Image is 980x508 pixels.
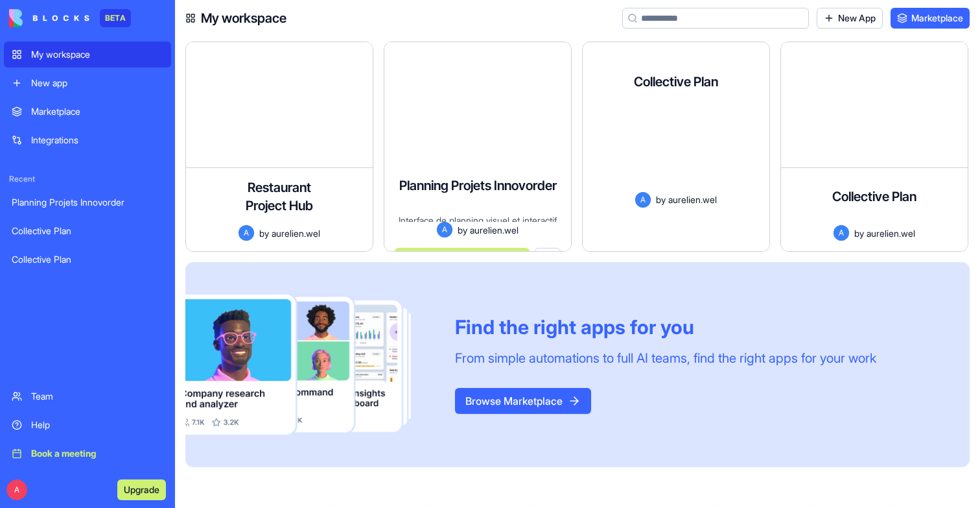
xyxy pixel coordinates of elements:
span: aurelien.wel [272,226,320,240]
a: BETA [9,9,131,27]
a: Restaurant Project HubAbyaurelien.wel [185,42,373,252]
a: Browse Marketplace [455,394,591,407]
button: Launch [395,248,530,274]
div: New app [31,77,163,90]
a: Integrations [4,127,171,153]
div: Help [31,418,163,431]
div: Interface de planning visuel et interactif des projets déployés par chef de projet, avec intégrat... [395,214,561,222]
div: From simple automations to full AI teams, find the right apps for your work [455,349,876,367]
div: Team [31,390,163,403]
span: by [458,223,467,237]
span: aurelien.wel [668,193,717,206]
a: New App [817,8,883,29]
h4: Planning Projets Innovorder [399,176,557,195]
a: Collective Plan [4,218,171,244]
a: Marketplace [4,99,171,125]
a: My workspace [4,42,171,67]
span: A [834,225,849,241]
button: Browse Marketplace [455,388,591,414]
h4: Restaurant Project Hub [227,178,331,215]
a: Collective Plan [4,247,171,272]
div: Marketplace [31,105,163,118]
a: Planning Projets Innovorder [4,189,171,215]
a: Help [4,412,171,438]
img: logo [9,9,89,27]
div: Find the right apps for you [455,315,876,339]
a: Marketplace [891,8,970,29]
span: A [239,225,254,241]
span: by [854,226,864,240]
div: Collective Plan [12,253,163,266]
a: Upgrade [117,483,166,496]
a: Team [4,383,171,409]
span: Recent [4,174,171,184]
div: BETA [100,9,131,27]
span: A [6,479,27,500]
span: aurelien.wel [867,226,915,240]
span: by [656,193,666,206]
div: My workspace [31,48,163,61]
h4: Collective Plan [634,73,718,91]
h4: My workspace [201,9,286,27]
a: Planning Projets InnovorderInterface de planning visuel et interactif des projets déployés par ch... [384,42,572,252]
a: Book a meeting [4,441,171,466]
span: aurelien.wel [470,223,519,237]
a: Collective PlanAbyaurelien.wel [780,42,968,252]
button: Upgrade [117,479,166,500]
div: Planning Projets Innovorder [12,196,163,209]
div: Collective Plan [12,224,163,237]
span: A [635,192,651,208]
span: A [437,222,452,237]
div: Book a meeting [31,447,163,460]
h4: Collective Plan [832,187,916,206]
span: by [259,226,269,240]
a: Collective PlanAbyaurelien.wel [582,42,770,252]
div: Integrations [31,134,163,147]
a: New app [4,70,171,96]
